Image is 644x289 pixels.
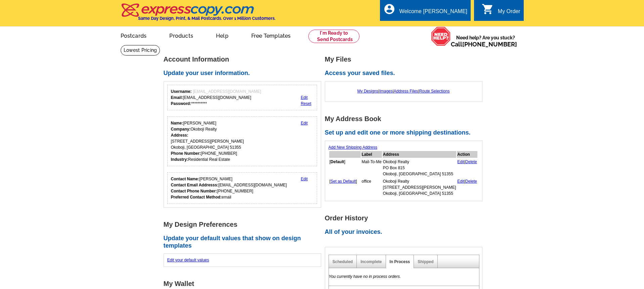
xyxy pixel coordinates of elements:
h2: Update your user information. [164,70,325,77]
a: Edit [301,121,308,125]
i: shopping_cart [482,3,494,15]
h1: My Wallet [164,280,325,287]
a: Scheduled [333,259,353,264]
div: [PERSON_NAME] Okoboji Realty [STREET_ADDRESS][PERSON_NAME] Okoboji, [GEOGRAPHIC_DATA] 51355 [PHON... [171,120,244,162]
td: | [457,158,477,177]
strong: Username: [171,89,192,94]
h2: All of your invoices. [325,228,486,236]
a: Edit [457,159,464,164]
td: [ ] [329,158,361,177]
h2: Update your default values that show on design templates [164,235,325,249]
strong: Contact Name: [171,177,200,181]
th: Address [383,151,456,158]
div: Welcome [PERSON_NAME] [399,8,467,18]
h1: My Files [325,56,486,63]
h2: Access your saved files. [325,70,486,77]
a: In Process [390,259,410,264]
a: Address Files [394,89,418,94]
a: Add New Shipping Address [329,145,377,150]
strong: Password: [171,101,191,106]
a: Edit [301,95,308,100]
em: You currently have no in process orders. [329,274,401,279]
a: Edit your default values [167,258,209,262]
span: Call [451,41,517,48]
h1: Account Information [164,56,325,63]
span: [EMAIL_ADDRESS][DOMAIN_NAME] [193,89,261,94]
td: Okoboji Realty [STREET_ADDRESS][PERSON_NAME] Okoboji, [GEOGRAPHIC_DATA] 51355 [383,178,456,197]
th: Label [361,151,382,158]
a: Free Templates [241,27,302,43]
strong: Name: [171,121,183,125]
strong: Contact Phone Number: [171,189,217,193]
b: Default [331,159,344,164]
span: Need help? Are you stuck? [451,34,520,48]
td: [ ] [329,178,361,197]
h1: My Design Preferences [164,221,325,228]
a: Help [205,27,239,43]
h1: Order History [325,215,486,222]
td: | [457,178,477,197]
div: [PERSON_NAME] [EMAIL_ADDRESS][DOMAIN_NAME] [PHONE_NUMBER] email [171,176,287,200]
div: Who should we contact regarding order issues? [167,172,317,204]
a: [PHONE_NUMBER] [462,41,517,48]
a: Same Day Design, Print, & Mail Postcards. Over 1 Million Customers. [121,8,275,21]
h4: Same Day Design, Print, & Mail Postcards. Over 1 Million Customers. [138,16,275,21]
a: Route Selections [419,89,450,94]
img: help [431,27,451,46]
strong: Preferred Contact Method: [171,195,222,200]
div: My Order [498,8,520,18]
a: Set as Default [331,179,356,184]
td: Okoboji Realty PO Box 815 Okoboji, [GEOGRAPHIC_DATA] 51355 [383,158,456,177]
i: account_circle [383,3,395,15]
a: Images [379,89,392,94]
div: Your personal details. [167,116,317,166]
div: | | | [329,85,479,98]
a: Edit [457,179,464,184]
a: shopping_cart My Order [482,7,520,16]
a: Delete [465,179,477,184]
strong: Company: [171,127,191,132]
a: My Designs [357,89,379,94]
a: Incomplete [360,259,382,264]
a: Edit [301,177,308,181]
strong: Contact Email Addresss: [171,183,219,187]
td: Mail-To-Me [361,158,382,177]
h1: My Address Book [325,115,486,122]
strong: Phone Number: [171,151,201,156]
a: Postcards [110,27,158,43]
div: Your login information. [167,85,317,110]
a: Reset [301,101,311,106]
strong: Industry: [171,157,188,162]
a: Products [159,27,204,43]
td: office [361,178,382,197]
a: Shipped [418,259,433,264]
a: Delete [465,159,477,164]
h2: Set up and edit one or more shipping destinations. [325,129,486,137]
strong: Address: [171,133,188,138]
th: Action [457,151,477,158]
strong: Email: [171,95,183,100]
